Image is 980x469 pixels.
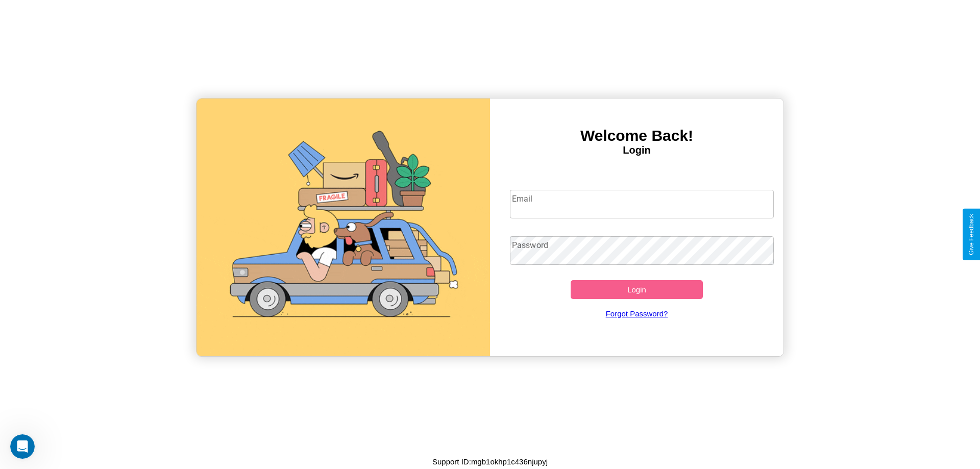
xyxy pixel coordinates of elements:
[10,434,35,459] iframe: Intercom live chat
[197,98,490,356] img: gif
[968,214,975,255] div: Give Feedback
[432,455,548,468] p: Support ID: mgb1okhp1c436njupyj
[571,280,703,299] button: Login
[490,127,783,144] h3: Welcome Back!
[490,144,783,156] h4: Login
[505,299,769,328] a: Forgot Password?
